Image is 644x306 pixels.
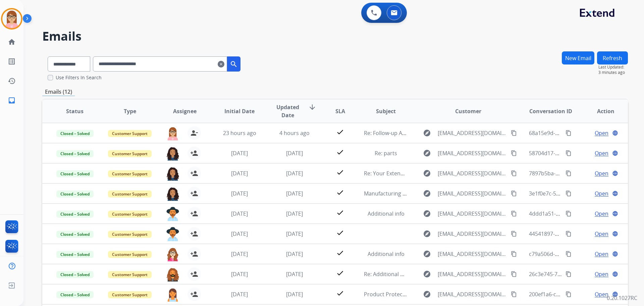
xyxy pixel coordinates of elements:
mat-icon: list_alt [8,57,16,65]
span: 26c3e745-7eed-4932-b21a-ff78793a7224 [529,270,630,278]
span: Status [66,107,84,115]
p: 0.20.1027RC [607,294,637,302]
span: Customer Support [108,291,152,298]
mat-icon: check [336,249,344,257]
span: [EMAIL_ADDRESS][DOMAIN_NAME] [438,149,507,157]
mat-icon: content_copy [566,211,572,217]
span: Closed – Solved [56,231,94,238]
button: Refresh [597,51,628,64]
mat-icon: person_remove [190,129,198,137]
span: Customer Support [108,150,152,157]
mat-icon: explore [423,270,431,278]
button: New Email [562,51,594,64]
mat-icon: content_copy [511,170,517,176]
span: 68a15e9d-7ead-45f7-999c-e49082413a71 [529,129,631,137]
span: Type [124,107,136,115]
mat-icon: person_add [190,270,198,278]
span: Conversation ID [529,107,572,115]
span: [EMAIL_ADDRESS][DOMAIN_NAME] [438,290,507,298]
mat-icon: content_copy [511,211,517,217]
span: Additional info [368,210,405,217]
img: agent-avatar [166,247,179,261]
span: Re: Additional Photos [364,270,418,278]
mat-icon: explore [423,169,431,177]
span: Closed – Solved [56,170,94,177]
span: Initial Date [224,107,255,115]
mat-icon: language [612,190,618,196]
mat-icon: check [336,148,344,156]
mat-icon: content_copy [511,190,517,196]
span: [DATE] [286,250,303,258]
mat-icon: check [336,229,344,237]
mat-icon: explore [423,230,431,238]
span: Last Updated: [598,64,628,70]
span: Open [595,270,608,278]
span: 23 hours ago [223,129,256,137]
mat-icon: check [336,188,344,196]
span: Product Protection Claim [364,291,428,298]
span: 3 minutes ago [598,70,628,75]
span: [DATE] [231,149,248,157]
mat-icon: explore [423,129,431,137]
span: Open [595,290,608,298]
span: Closed – Solved [56,190,94,198]
span: 7897b5ba-e49e-420e-8e9b-aaec1e14b613 [529,170,633,177]
span: c79a506d-b301-477e-9df3-bb662f2375c1 [529,250,631,258]
mat-icon: person_add [190,189,198,198]
span: Assignee [173,107,197,115]
span: Open [595,210,608,218]
img: agent-avatar [166,227,179,241]
span: [DATE] [286,230,303,237]
span: [DATE] [286,291,303,298]
span: [DATE] [231,291,248,298]
span: Open [595,129,608,137]
span: Closed – Solved [56,291,94,298]
span: Customer Support [108,170,152,177]
mat-icon: content_copy [511,130,517,136]
span: Closed – Solved [56,271,94,278]
span: 4ddd1a51-8139-4b49-9a51-25c3845d7a11 [529,210,634,217]
span: SLA [335,107,345,115]
mat-icon: content_copy [566,251,572,257]
mat-icon: language [612,251,618,257]
span: Customer Support [108,231,152,238]
span: Closed – Solved [56,150,94,157]
mat-icon: language [612,150,618,156]
mat-icon: home [8,38,16,46]
span: [DATE] [231,230,248,237]
span: Additional info [368,250,405,258]
mat-icon: content_copy [566,150,572,156]
span: [EMAIL_ADDRESS][DOMAIN_NAME] [438,210,507,218]
span: [EMAIL_ADDRESS][DOMAIN_NAME] [438,250,507,258]
span: [DATE] [286,149,303,157]
mat-icon: check [336,209,344,217]
p: Emails (12) [42,88,75,96]
mat-icon: content_copy [566,130,572,136]
mat-icon: language [612,231,618,237]
mat-icon: content_copy [566,170,572,176]
mat-icon: arrow_downward [308,103,316,111]
span: Customer Support [108,211,152,218]
span: 200ef1a6-c8c6-43b5-9b17-ec06a47c68e4 [529,291,630,298]
span: 44541897-b640-4fe0-b273-480e0b22e0f2 [529,230,631,237]
mat-icon: person_add [190,149,198,157]
mat-icon: language [612,130,618,136]
span: [EMAIL_ADDRESS][DOMAIN_NAME] [438,129,507,137]
mat-icon: person_add [190,290,198,298]
mat-icon: explore [423,290,431,298]
mat-icon: content_copy [566,190,572,196]
img: agent-avatar [166,167,179,181]
mat-icon: inbox [8,96,16,104]
span: Customer Support [108,190,152,198]
mat-icon: content_copy [566,231,572,237]
mat-icon: content_copy [566,271,572,277]
th: Action [573,99,628,123]
mat-icon: person_add [190,210,198,218]
span: Closed – Solved [56,130,94,137]
span: Re: Your Extend Claim [364,170,419,177]
mat-icon: explore [423,210,431,218]
span: Closed – Solved [56,211,94,218]
span: 4 hours ago [279,129,310,137]
span: [DATE] [286,270,303,278]
span: [DATE] [286,170,303,177]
